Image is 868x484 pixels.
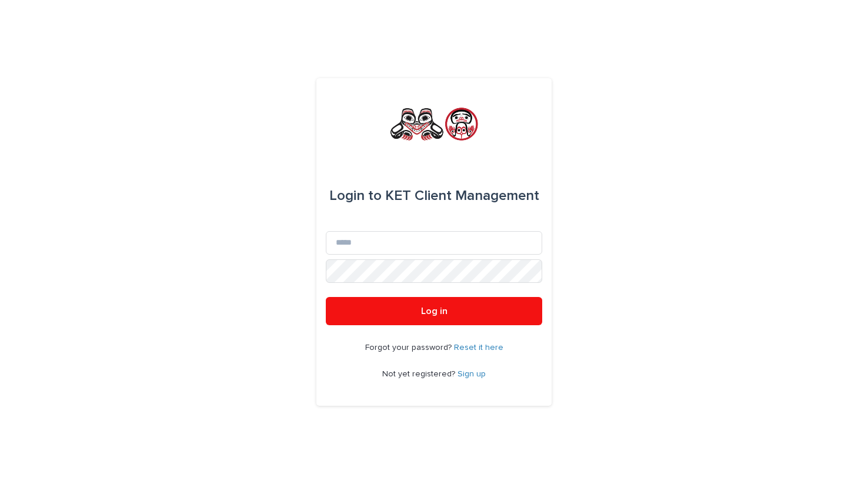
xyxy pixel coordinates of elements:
[458,370,486,378] a: Sign up
[382,370,458,378] span: Not yet registered?
[454,343,503,352] a: Reset it here
[421,306,448,316] span: Log in
[389,106,479,142] img: rNyI97lYS1uoOg9yXW8k
[329,179,539,212] div: KET Client Management
[365,343,454,352] span: Forgot your password?
[329,189,382,203] span: Login to
[326,297,542,325] button: Log in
